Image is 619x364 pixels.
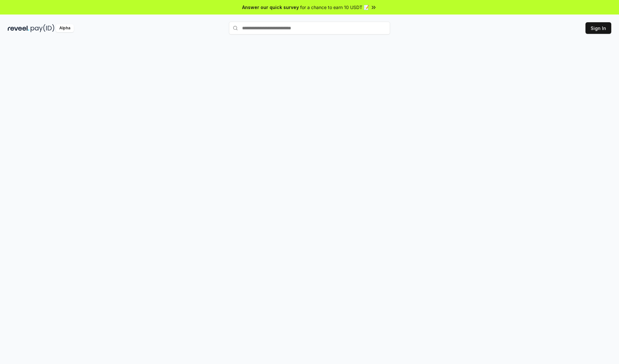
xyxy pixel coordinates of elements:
span: Answer our quick survey [242,4,299,11]
button: Sign In [585,22,611,34]
div: Alpha [56,24,74,32]
img: pay_id [31,24,54,32]
img: reveel_dark [8,24,29,32]
span: for a chance to earn 10 USDT 📝 [300,4,369,11]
